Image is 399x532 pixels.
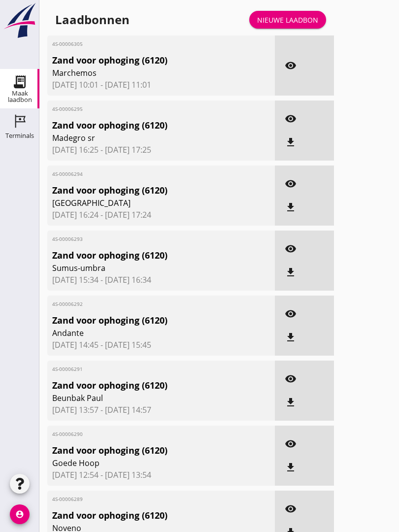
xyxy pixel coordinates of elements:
[52,339,270,351] span: [DATE] 14:45 - [DATE] 15:45
[52,457,233,469] span: Goede Hoop
[52,132,233,144] span: Madegro sr
[52,392,233,404] span: Beunbak Paul
[285,60,297,71] i: visibility
[52,444,233,457] span: Zand voor ophoging (6120)
[285,503,297,515] i: visibility
[52,54,233,67] span: Zand voor ophoging (6120)
[52,197,233,209] span: [GEOGRAPHIC_DATA]
[52,184,233,197] span: Zand voor ophoging (6120)
[52,404,270,416] span: [DATE] 13:57 - [DATE] 14:57
[55,12,130,28] div: Laadbonnen
[285,113,297,125] i: visibility
[5,133,34,139] div: Terminals
[52,431,233,438] span: 4S-00006290
[285,373,297,385] i: visibility
[52,496,233,503] span: 4S-00006289
[10,504,30,524] i: account_circle
[52,274,270,286] span: [DATE] 15:34 - [DATE] 16:34
[52,170,233,178] span: 4S-00006294
[52,67,233,79] span: Marchemos
[52,469,270,481] span: [DATE] 12:54 - [DATE] 13:54
[52,235,233,243] span: 4S-00006293
[52,105,233,113] span: 4S-00006295
[285,308,297,320] i: visibility
[285,201,297,213] i: file_download
[285,178,297,190] i: visibility
[257,15,318,25] div: Nieuwe laadbon
[52,119,233,132] span: Zand voor ophoging (6120)
[52,144,270,156] span: [DATE] 16:25 - [DATE] 17:25
[249,11,326,29] a: Nieuwe laadbon
[52,300,233,308] span: 4S-00006292
[52,509,233,522] span: Zand voor ophoging (6120)
[52,327,233,339] span: Andante
[52,314,233,327] span: Zand voor ophoging (6120)
[52,379,233,392] span: Zand voor ophoging (6120)
[285,243,297,255] i: visibility
[285,397,297,408] i: file_download
[285,438,297,450] i: visibility
[285,462,297,473] i: file_download
[52,40,233,48] span: 4S-00006305
[285,332,297,343] i: file_download
[285,266,297,278] i: file_download
[52,209,270,221] span: [DATE] 16:24 - [DATE] 17:24
[52,262,233,274] span: Sumus-umbra
[285,136,297,148] i: file_download
[52,79,270,91] span: [DATE] 10:01 - [DATE] 11:01
[52,366,233,373] span: 4S-00006291
[52,249,233,262] span: Zand voor ophoging (6120)
[2,2,37,39] img: logo-small.a267ee39.svg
